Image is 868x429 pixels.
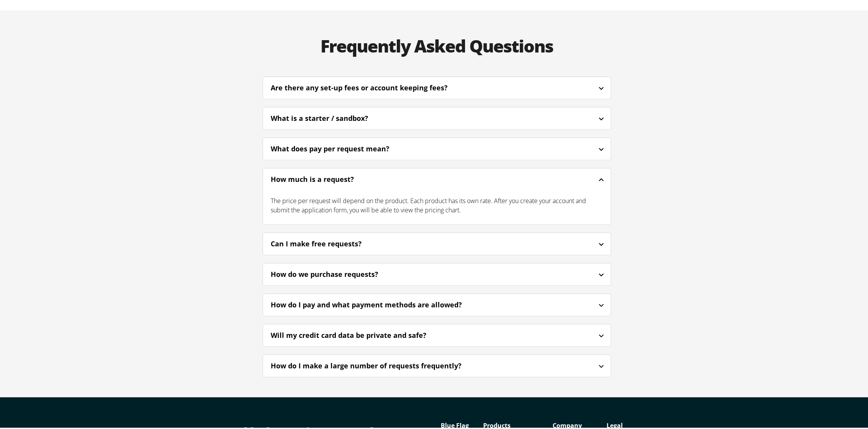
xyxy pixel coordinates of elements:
[271,298,483,309] div: How do I pay and what payment methods are allowed?
[271,173,375,183] div: How much is a request?
[263,187,611,221] div: The price per request will depend on the product. Each product has its own rate. After you create...
[271,142,410,153] div: What does pay per request mean?
[271,359,482,370] div: How do I make a large number of requests frequently?
[271,237,383,248] div: Can I make free requests?
[263,325,611,343] div: Will my credit card data be private and safe?
[271,329,447,339] div: Will my credit card data be private and safe?
[263,138,611,156] div: What does pay per request mean?
[263,169,611,187] div: How much is a request?
[263,355,611,373] div: How do I make a large number of requests frequently?
[263,108,611,126] div: What is a starter / sandbox?
[271,268,399,278] div: How do we purchase requests?
[271,112,389,122] div: What is a starter / sandbox?
[263,264,611,282] div: How do we purchase requests?
[271,81,469,92] div: Are there any set-up fees or account keeping fees?
[263,233,611,251] div: Can I make free requests?
[263,77,611,95] div: Are there any set-up fees or account keeping fees?
[263,294,611,312] div: How do I pay and what payment methods are allowed?
[255,21,619,67] h2: Frequently Asked Questions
